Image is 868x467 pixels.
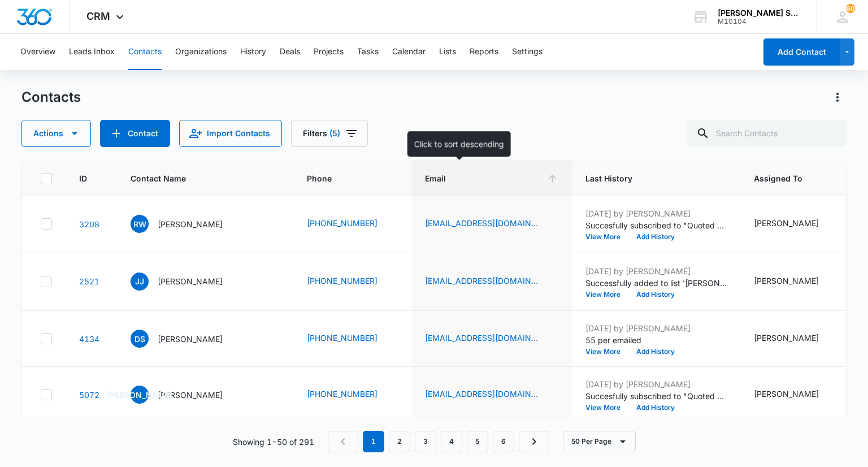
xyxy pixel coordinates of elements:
a: [EMAIL_ADDRESS][DOMAIN_NAME] [425,217,538,229]
p: Succesfully subscribed to "Quoted NEW". [585,219,727,231]
a: [EMAIL_ADDRESS][DOMAIN_NAME] [425,275,538,287]
button: Leads Inbox [69,34,115,70]
div: Phone - (630) 460-2963 - Select to Edit Field [307,275,398,288]
p: Showing 1-50 of 291 [233,436,314,448]
div: [PERSON_NAME] [754,332,819,344]
p: [PERSON_NAME] [158,389,223,401]
button: Filters [291,120,368,147]
a: Navigate to contact details page for Raquel Wilson [79,219,99,229]
button: Add History [628,348,683,355]
p: [PERSON_NAME] [158,333,223,345]
div: Phone - (630) 632-6612 - Select to Edit Field [307,388,398,401]
div: Email - 37thymine-mister@icloud.com - Select to Edit Field [425,332,558,345]
p: [PERSON_NAME] [158,218,223,230]
button: Actions [828,88,847,106]
div: Contact Name - Joy Joy - Select to Edit Field [131,273,243,291]
span: ID [79,172,87,184]
a: [PHONE_NUMBER] [307,388,377,400]
button: View More [585,404,628,411]
button: Add Contact [100,120,170,147]
div: account name [718,8,800,18]
a: Page 6 [493,431,514,452]
div: Phone - (630) 926-9484 - Select to Edit Field [307,217,398,231]
div: Email - abenante63@gmail.com - Select to Edit Field [425,388,558,401]
a: [PHONE_NUMBER] [307,217,377,229]
div: Email - 2025family@gmail.com - Select to Edit Field [425,275,558,288]
span: Phone [307,172,381,184]
div: Contact Name - Dwight S - Select to Edit Field [131,330,243,348]
a: Page 3 [415,431,436,452]
div: [PERSON_NAME] [754,388,819,400]
button: Import Contacts [179,120,282,147]
a: Next Page [519,431,549,452]
button: Add History [628,291,683,298]
a: Page 5 [467,431,488,452]
span: (5) [329,129,340,137]
button: Lists [439,34,456,70]
div: account id [718,18,800,25]
div: [PERSON_NAME] [754,275,819,287]
span: Email [425,172,542,184]
a: Page 4 [441,431,462,452]
button: Contacts [128,34,162,70]
div: Assigned To - Ted DiMayo - Select to Edit Field [754,217,839,231]
div: [PERSON_NAME] [754,217,819,229]
p: Successfully added to list '[PERSON_NAME] Leads'. [585,277,727,289]
p: [DATE] by [PERSON_NAME] [585,378,727,390]
span: [PERSON_NAME] [131,386,149,404]
button: Tasks [357,34,379,70]
a: [EMAIL_ADDRESS][DOMAIN_NAME] [425,332,538,344]
div: Assigned To - Ted DiMayo - Select to Edit Field [754,275,839,288]
div: notifications count [846,4,855,13]
button: Add History [628,404,683,411]
button: Add Contact [763,38,840,66]
p: [DATE] by [PERSON_NAME] [585,322,727,334]
button: Overview [20,34,55,70]
a: [PHONE_NUMBER] [307,332,377,344]
em: 1 [363,431,384,452]
span: 60 [846,4,855,13]
button: View More [585,233,628,240]
button: Add History [628,233,683,240]
a: [PHONE_NUMBER] [307,275,377,287]
div: Contact Name - James Abenante - Select to Edit Field [131,386,243,404]
button: Calendar [392,34,426,70]
div: Email - 12newdirection@gmail.com - Select to Edit Field [425,217,558,231]
button: Reports [470,34,498,70]
div: Assigned To - Ted DiMayo - Select to Edit Field [754,388,839,401]
span: RW [131,215,149,233]
a: Navigate to contact details page for Dwight S [79,334,99,344]
p: [DATE] by [PERSON_NAME] [585,207,727,219]
a: Navigate to contact details page for James Abenante [79,390,99,400]
nav: Pagination [328,431,549,452]
p: [PERSON_NAME] [158,275,223,287]
p: Succesfully subscribed to "Quoted NEW". [585,390,727,402]
div: Click to sort descending [407,131,511,157]
button: View More [585,348,628,355]
div: Contact Name - Raquel Wilson - Select to Edit Field [131,215,243,233]
button: Actions [21,120,91,147]
button: Settings [512,34,542,70]
span: Contact Name [131,172,263,184]
button: Organizations [175,34,227,70]
button: History [240,34,266,70]
span: JJ [131,273,149,291]
a: Navigate to contact details page for Joy Joy [79,276,99,286]
button: Projects [314,34,344,70]
span: DS [131,330,149,348]
a: Page 2 [389,431,410,452]
button: 50 Per Page [563,431,636,452]
span: Last History [585,172,710,184]
a: [EMAIL_ADDRESS][DOMAIN_NAME] [425,388,538,400]
p: 55 per emailed [585,334,727,346]
span: CRM [86,10,110,22]
button: View More [585,291,628,298]
input: Search Contacts [687,120,847,147]
button: Deals [280,34,300,70]
span: Assigned To [754,172,823,184]
p: [DATE] by [PERSON_NAME] [585,265,727,277]
div: Assigned To - Ted DiMayo - Select to Edit Field [754,332,839,345]
h1: Contacts [21,89,81,106]
div: Phone - (469) 563-9113 - Select to Edit Field [307,332,398,345]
